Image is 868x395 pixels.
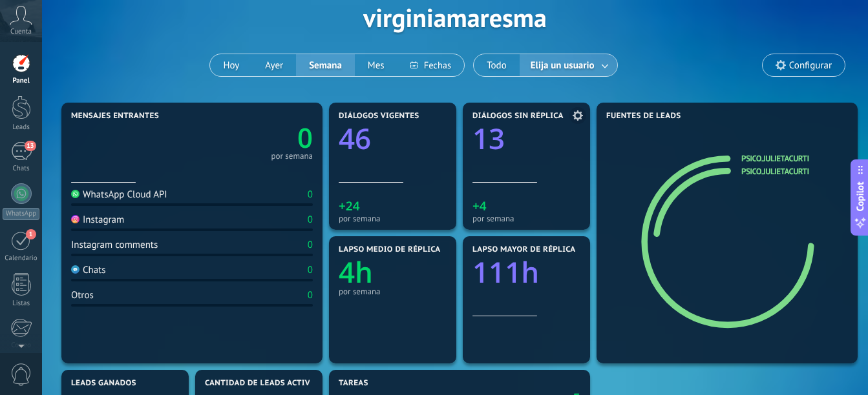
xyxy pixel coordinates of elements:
span: Leads ganados [71,379,136,388]
button: Ayer [252,54,296,76]
div: 0 [308,264,313,276]
span: 1 [26,229,36,239]
span: Cantidad de leads activos [205,379,321,388]
a: psico.julietacurti [741,153,809,164]
button: Fechas [397,54,464,76]
div: por semana [472,214,580,223]
div: Instagram comments [71,239,158,251]
text: +24 [339,197,360,214]
div: por semana [339,287,447,296]
span: Diálogos sin réplica [472,112,564,121]
div: Chats [71,264,106,276]
div: 0 [308,289,313,301]
a: 0 [192,119,313,156]
div: Leads [3,123,40,132]
span: Configurar [789,60,832,71]
div: Instagram [71,214,124,226]
text: 46 [339,119,371,157]
text: 13 [472,119,505,157]
button: Semana [296,54,355,76]
div: 0 [308,239,313,251]
text: 4h [339,252,373,291]
span: Lapso mayor de réplica [472,245,575,254]
span: Lapso medio de réplica [339,245,441,254]
span: Cuenta [10,28,32,36]
text: 0 [297,119,313,156]
div: 0 [308,188,313,201]
img: Instagram [71,215,79,223]
span: Diálogos vigentes [339,112,419,121]
span: Elija un usuario [528,57,597,74]
text: 111h [472,252,539,291]
div: WhatsApp [3,208,39,220]
span: Copilot [854,182,867,212]
span: Tareas [339,379,368,388]
button: Mes [355,54,397,76]
button: Todo [474,54,520,76]
button: Hoy [210,54,252,76]
span: Mensajes entrantes [71,112,159,121]
img: Chats [71,265,79,274]
a: psico.julietacurti [741,166,809,177]
text: +4 [472,197,487,214]
a: 111h [472,252,580,291]
div: Calendario [3,254,40,263]
button: Elija un usuario [520,54,617,76]
div: Panel [3,77,40,85]
div: por semana [339,214,447,223]
div: 0 [308,214,313,226]
img: WhatsApp Cloud API [71,190,79,198]
div: por semana [271,153,313,159]
div: WhatsApp Cloud API [71,188,167,201]
div: Listas [3,299,40,308]
span: 13 [25,141,36,151]
span: Fuentes de leads [606,112,681,121]
div: Otros [71,289,94,301]
div: Chats [3,165,40,173]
